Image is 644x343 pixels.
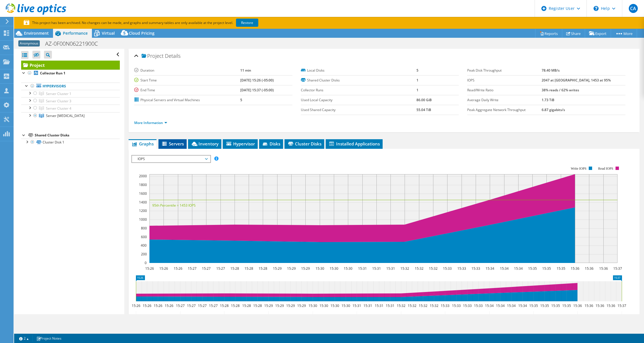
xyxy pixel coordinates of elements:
[21,83,120,90] a: Hypervisors
[416,68,418,73] b: 5
[629,4,638,13] span: CA
[287,266,295,271] text: 15:29
[286,303,295,308] text: 15:29
[21,97,120,105] a: Server Cluster 3
[240,78,274,83] b: [DATE] 15:26 (-05:00)
[46,106,71,111] span: Server Cluster 4
[139,174,147,178] text: 2000
[542,98,554,102] b: 1.73 TiB
[585,29,611,38] a: Export
[507,303,515,308] text: 15:34
[244,266,253,271] text: 15:28
[141,243,147,248] text: 400
[514,266,522,271] text: 15:34
[275,303,284,308] text: 15:29
[584,303,593,308] text: 15:36
[188,266,196,271] text: 15:27
[153,303,162,308] text: 15:26
[315,266,324,271] text: 15:30
[573,303,582,308] text: 15:36
[21,90,120,97] a: Server Cluster 1
[585,266,593,271] text: 15:36
[613,266,622,271] text: 15:37
[562,303,571,308] text: 15:35
[226,141,255,147] span: Hypervisor
[258,266,267,271] text: 15:28
[363,303,372,308] text: 15:31
[341,303,350,308] text: 15:30
[129,30,155,36] span: Cloud Pricing
[32,335,65,342] a: Project Notes
[418,303,427,308] text: 15:32
[528,266,537,271] text: 15:35
[529,303,538,308] text: 15:35
[556,266,565,271] text: 15:35
[145,260,147,265] text: 0
[139,191,147,196] text: 1600
[352,303,361,308] text: 15:31
[142,303,151,308] text: 15:26
[135,156,207,162] span: IOPS
[209,303,217,308] text: 15:27
[240,88,274,92] b: [DATE] 15:37 (-05:00)
[273,266,281,271] text: 15:29
[467,107,541,113] label: Peak Aggregate Network Throughput
[131,303,140,308] text: 15:26
[606,303,615,308] text: 15:36
[131,141,154,147] span: Graphs
[542,78,611,83] b: 2047 at [GEOGRAPHIC_DATA], 1453 at 95%
[297,303,306,308] text: 15:29
[485,266,494,271] text: 15:34
[46,113,85,118] span: Server [MEDICAL_DATA]
[571,167,586,171] text: Write IOPS
[416,98,432,102] b: 86.00 GiB
[142,53,164,59] span: Project
[236,19,258,27] a: Restore
[301,87,417,93] label: Collector Runs
[21,105,120,112] a: Server Cluster 4
[308,303,317,308] text: 15:30
[416,88,418,92] b: 1
[134,120,167,125] a: More Information
[400,266,409,271] text: 15:32
[471,266,480,271] text: 15:33
[141,226,147,231] text: 800
[21,61,120,70] a: Project
[287,141,321,147] span: Cluster Disks
[139,182,147,187] text: 1800
[542,266,551,271] text: 15:35
[542,107,565,112] b: 6.87 gigabits/s
[385,303,394,308] text: 15:31
[187,303,195,308] text: 15:27
[46,99,71,103] span: Server Cluster 3
[43,41,107,47] h1: AZ-0F00N06221900C
[429,266,437,271] text: 15:32
[21,112,120,120] a: Server Cluster 5
[407,303,416,308] text: 15:32
[102,30,115,36] span: Virtual
[240,68,251,73] b: 11 min
[611,29,637,38] a: More
[134,78,240,83] label: Start Time
[46,91,71,96] span: Server Cluster 1
[164,303,173,308] text: 15:26
[240,98,242,102] b: 5
[374,303,383,308] text: 15:31
[301,107,417,113] label: Used Shared Capacity
[518,303,527,308] text: 15:34
[152,203,196,208] text: 95th Percentile = 1453 IOPS
[594,6,599,11] svg: \n
[474,303,482,308] text: 15:33
[429,303,438,308] text: 15:32
[301,97,417,103] label: Used Local Capacity
[262,141,280,147] span: Disks
[139,208,147,213] text: 1200
[358,266,367,271] text: 15:31
[141,252,147,256] text: 200
[562,29,585,38] a: Share
[319,303,328,308] text: 15:30
[540,303,549,308] text: 15:35
[21,70,120,77] a: Collector Run 1
[230,266,239,271] text: 15:28
[173,266,182,271] text: 15:26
